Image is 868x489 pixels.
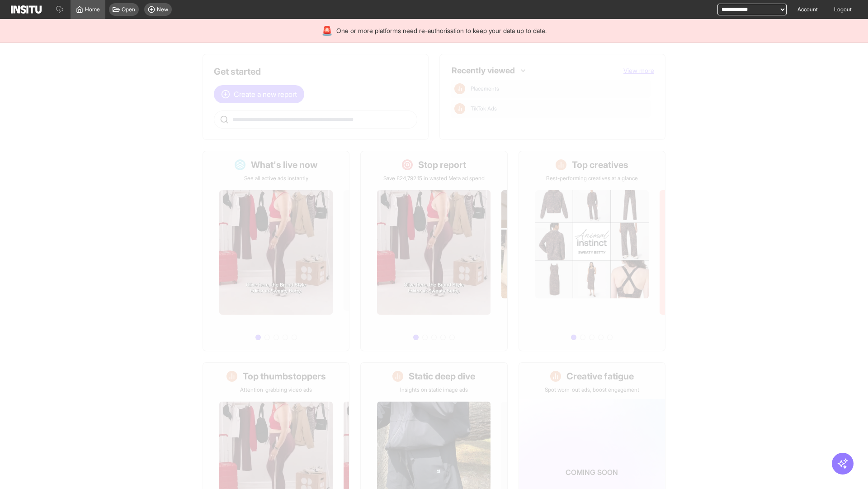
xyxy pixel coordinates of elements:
[122,6,135,13] span: Open
[11,5,42,14] img: Logo
[157,6,168,13] span: New
[321,24,333,37] div: 🚨
[336,26,547,35] span: One or more platforms need re-authorisation to keep your data up to date.
[85,6,100,13] span: Home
